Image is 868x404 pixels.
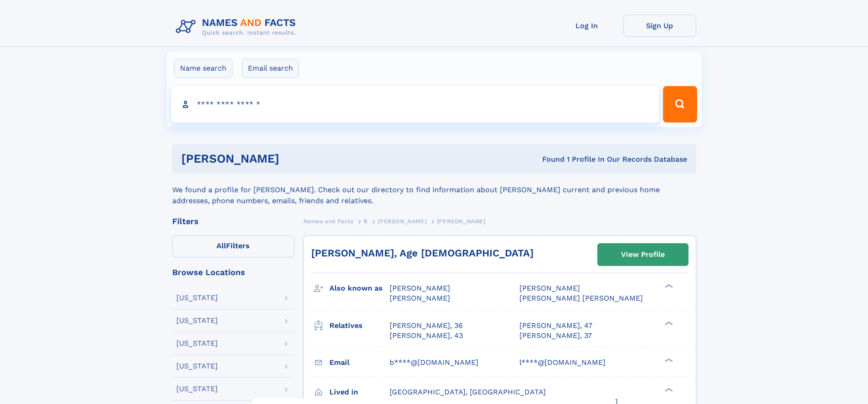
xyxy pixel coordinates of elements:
div: [US_STATE] [176,363,218,370]
div: ❯ [663,387,673,393]
a: [PERSON_NAME], 43 [390,331,463,341]
span: All [216,241,226,250]
img: Logo Names and Facts [172,15,303,39]
span: [PERSON_NAME] [PERSON_NAME] [519,294,643,302]
div: [US_STATE] [176,340,218,347]
span: [PERSON_NAME] [437,218,486,225]
a: [PERSON_NAME], 37 [519,331,592,341]
label: Filters [172,235,294,257]
a: Log In [550,15,623,37]
h3: Also known as [329,281,390,296]
div: [US_STATE] [176,385,218,393]
input: search input [171,86,659,123]
span: [PERSON_NAME] [519,284,580,292]
div: Filters [172,217,294,225]
a: View Profile [598,244,688,266]
span: [GEOGRAPHIC_DATA], [GEOGRAPHIC_DATA] [390,388,546,396]
div: Browse Locations [172,268,294,276]
button: Search Button [663,86,697,123]
h3: Relatives [329,318,390,333]
span: [PERSON_NAME] [378,218,426,225]
div: ❯ [663,357,673,363]
h3: Lived in [329,384,390,400]
a: Sign Up [623,15,696,37]
a: B [364,215,368,227]
div: View Profile [621,244,665,265]
div: Found 1 Profile In Our Records Database [411,154,687,164]
span: [PERSON_NAME] [390,284,450,292]
span: [PERSON_NAME] [390,294,450,302]
a: [PERSON_NAME], 47 [519,321,592,331]
a: [PERSON_NAME] [378,215,426,227]
div: We found a profile for [PERSON_NAME]. Check out our directory to find information about [PERSON_N... [172,174,696,206]
h1: [PERSON_NAME] [181,153,411,164]
h3: Email [329,355,390,370]
label: Email search [242,59,299,78]
div: [US_STATE] [176,317,218,324]
div: ❯ [663,283,673,289]
span: B [364,218,368,225]
a: Names and Facts [303,215,354,227]
label: Name search [174,59,232,78]
div: [US_STATE] [176,294,218,302]
div: ❯ [663,320,673,326]
a: [PERSON_NAME], 36 [390,321,463,331]
a: [PERSON_NAME], Age [DEMOGRAPHIC_DATA] [311,247,534,259]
